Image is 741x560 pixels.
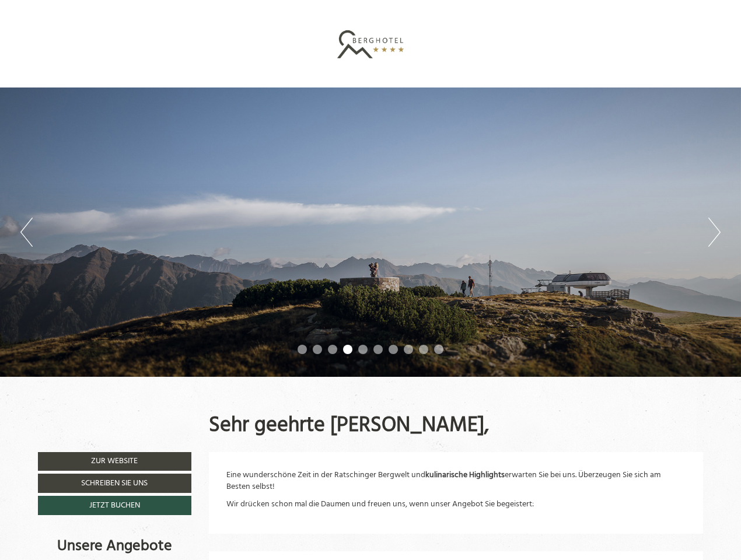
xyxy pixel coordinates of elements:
button: Next [708,218,721,247]
h1: Sehr geehrte [PERSON_NAME], [209,415,489,438]
strong: kulinarische Highlights [425,468,505,482]
a: Jetzt buchen [38,496,191,515]
p: Wir drücken schon mal die Daumen und freuen uns, wenn unser Angebot Sie begeistert: [226,499,686,510]
div: Unsere Angebote [38,535,191,557]
button: Previous [20,218,33,247]
a: Zur Website [38,452,191,471]
p: Eine wunderschöne Zeit in der Ratschinger Bergwelt und erwarten Sie bei uns. Überzeugen Sie sich ... [226,470,686,493]
a: Schreiben Sie uns [38,474,191,493]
